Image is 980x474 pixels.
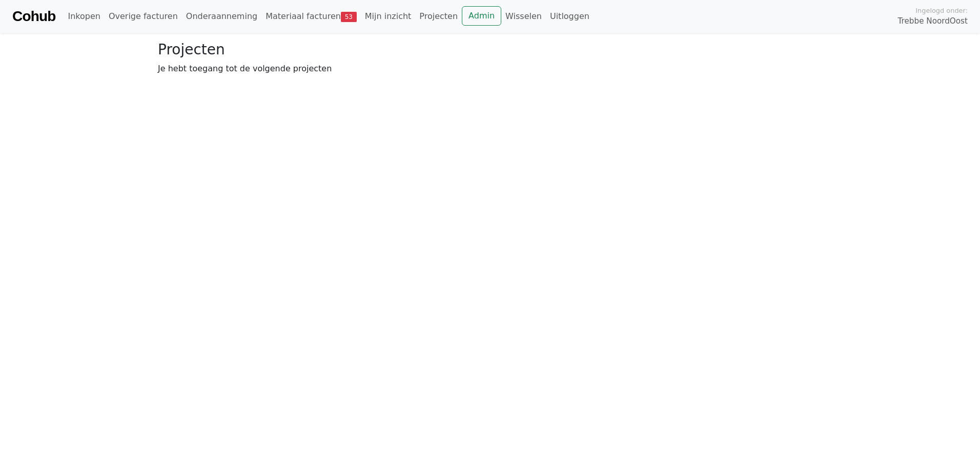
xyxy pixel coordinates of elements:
[158,41,822,58] h3: Projecten
[462,6,501,26] a: Admin
[415,6,462,27] a: Projecten
[12,4,55,29] a: Cohub
[261,6,361,27] a: Materiaal facturen53
[341,12,357,22] span: 53
[501,6,546,27] a: Wisselen
[158,63,822,75] p: Je hebt toegang tot de volgende projecten
[898,15,968,27] span: Trebbe NoordOost
[915,6,968,15] span: Ingelogd onder:
[546,6,594,27] a: Uitloggen
[64,6,104,27] a: Inkopen
[182,6,261,27] a: Onderaanneming
[361,6,416,27] a: Mijn inzicht
[105,6,182,27] a: Overige facturen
